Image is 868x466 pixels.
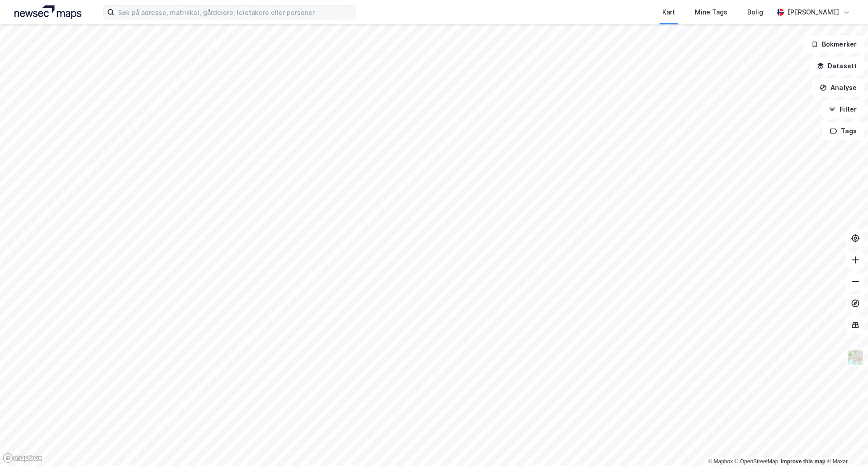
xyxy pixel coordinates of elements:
div: [PERSON_NAME] [788,7,839,18]
div: Mine Tags [695,7,727,18]
a: Mapbox homepage [3,453,42,463]
button: Filter [821,100,864,118]
div: Bolig [747,7,763,18]
input: Søk på adresse, matrikkel, gårdeiere, leietakere eller personer [114,5,356,19]
a: Mapbox [708,458,733,465]
img: logo.a4113a55bc3d86da70a041830d287a7e.svg [14,5,81,19]
button: Analyse [812,79,864,97]
button: Tags [822,122,864,140]
img: Z [847,349,864,366]
div: Kart [662,7,675,18]
button: Bokmerker [803,35,864,53]
a: OpenStreetMap [735,458,778,465]
a: Improve this map [781,458,826,465]
button: Datasett [809,57,864,75]
iframe: Chat Widget [823,423,868,466]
